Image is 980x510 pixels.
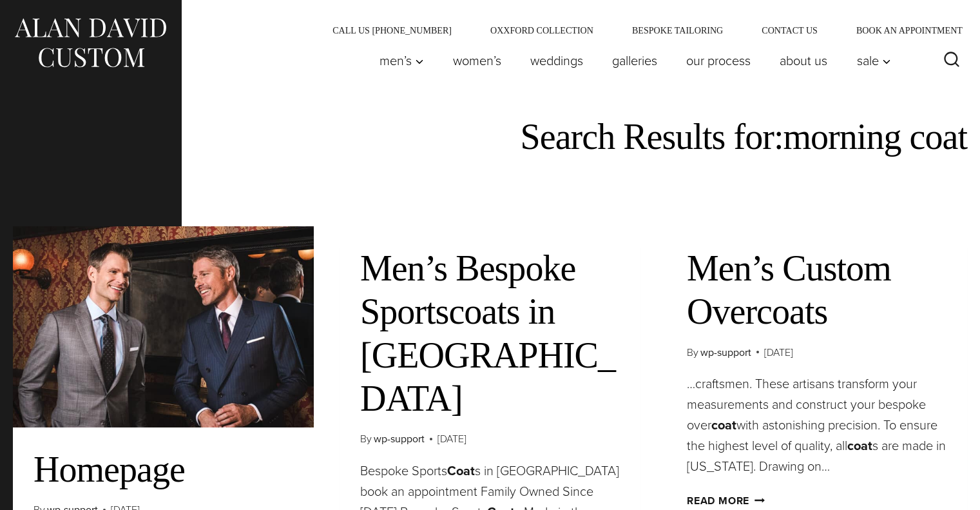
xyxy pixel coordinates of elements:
a: Book an Appointment [837,26,967,35]
a: Men’s Bespoke Sportscoats in [GEOGRAPHIC_DATA] [360,248,615,418]
a: wp-support [374,431,425,446]
span: morning coat [783,117,967,157]
a: Oxxford Collection [471,26,613,35]
a: Our Process [672,48,765,74]
strong: coat [847,436,872,455]
nav: Secondary Navigation [313,26,967,35]
a: About Us [765,48,842,74]
a: Homepage [34,449,185,489]
h1: Search Results for: [13,115,967,159]
span: By [687,344,698,361]
time: [DATE] [437,431,466,447]
time: [DATE] [764,344,793,361]
a: Bespoke Tailoring [613,26,742,35]
span: Sale [856,54,891,67]
span: By [360,431,372,447]
span: …craftsmen. These artisans transform your measurements and construct your bespoke over with aston... [687,374,946,476]
strong: Coat [447,461,475,480]
strong: coat [711,415,736,435]
nav: Primary Navigation [365,48,898,74]
a: Read More [687,493,765,508]
img: Two men in custom suits, one in blue double breasted pinstripe suit and one in medium grey over p... [13,226,314,427]
img: Alan David Custom [13,14,168,72]
button: View Search Form [936,45,967,76]
span: Men’s [379,54,424,67]
a: weddings [516,48,598,74]
a: Contact Us [742,26,837,35]
a: Galleries [598,48,672,74]
a: wp-support [700,345,751,360]
a: Women’s [439,48,516,74]
a: Men’s Custom Overcoats [687,248,891,331]
a: Call Us [PHONE_NUMBER] [313,26,471,35]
